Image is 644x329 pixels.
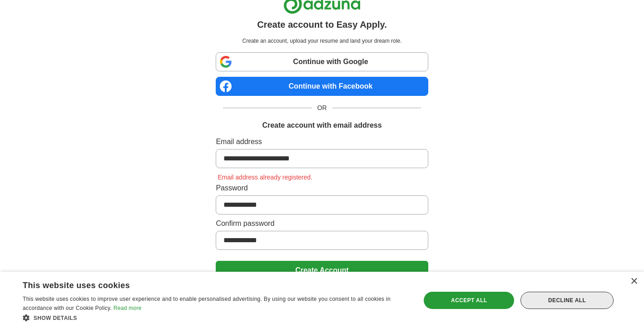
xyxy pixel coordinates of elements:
[216,183,428,194] label: Password
[216,136,428,147] label: Email address
[257,18,387,31] h1: Create account to Easy Apply.
[216,77,428,96] a: Continue with Facebook
[312,103,332,113] span: OR
[520,292,614,309] div: Decline all
[630,278,637,285] div: Close
[23,277,386,291] div: This website uses cookies
[262,120,381,131] h1: Create account with email address
[34,315,77,321] span: Show details
[216,174,314,181] span: Email address already registered.
[216,218,428,229] label: Confirm password
[23,296,391,311] span: This website uses cookies to improve user experience and to enable personalised advertising. By u...
[424,292,514,309] div: Accept all
[216,52,428,71] a: Continue with Google
[114,305,142,311] a: Read more, opens a new window
[23,313,409,322] div: Show details
[218,37,426,45] p: Create an account, upload your resume and land your dream role.
[216,261,428,280] button: Create Account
